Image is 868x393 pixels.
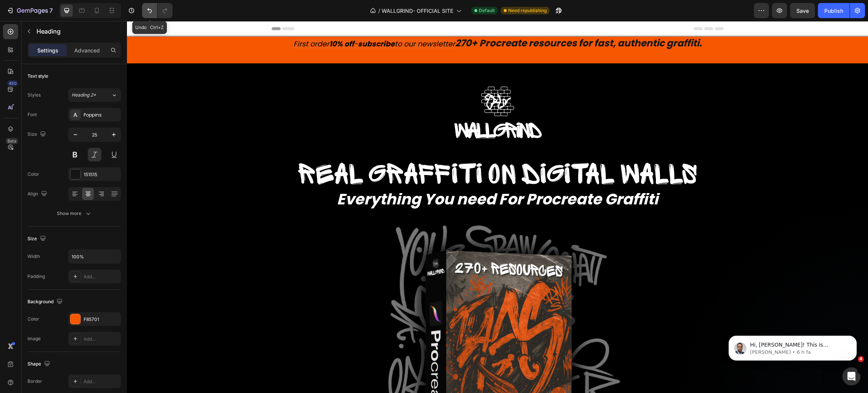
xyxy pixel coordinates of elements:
span: 4 [858,356,864,362]
div: Add... [84,273,119,280]
div: Align [28,189,49,199]
p: Settings [37,46,58,54]
iframe: Design area [127,21,868,393]
button: Publish [818,3,850,18]
div: Padding [28,273,45,280]
div: Add... [84,378,119,385]
div: Font [28,111,37,118]
span: Real graffiti on digital walls [171,138,570,169]
span: / [378,7,380,15]
img: gempages_568607587893773333-f752c9d0-d305-4b0a-b931-d5e4cdd41062.png [316,61,425,121]
p: 7 [49,6,53,15]
iframe: Intercom live chat [842,367,860,385]
span: Hi, [PERSON_NAME]! This is [PERSON_NAME] from Gempages, and I am joining [PERSON_NAME] to assist ... [33,22,128,65]
input: Auto [69,250,121,263]
div: Size [28,234,47,244]
div: Poppins [84,112,119,118]
div: Styles [28,92,41,98]
button: Save [790,3,815,18]
p: Message from Sinclair, sent 6 h fa [33,29,130,36]
div: Background [28,297,64,307]
div: Image [28,335,41,342]
div: Border [28,378,42,385]
div: Add... [84,336,119,342]
div: Beta [6,138,18,144]
button: Heading 2* [68,88,121,102]
div: 450 [7,80,18,86]
strong: Everything You need For Procreate Graffiti [210,167,531,189]
div: Size [28,129,47,140]
iframe: Intercom notifications messaggio [717,320,868,373]
span: Heading 2* [72,92,96,98]
div: Text style [28,73,48,80]
span: Default [479,7,495,14]
div: Color [28,316,39,322]
p: Advanced [74,46,100,54]
button: 7 [3,3,56,18]
div: Undo/Redo [142,3,173,18]
span: Save [796,8,809,14]
div: F85701 [84,316,119,323]
div: Publish [824,7,843,15]
div: Width [28,253,40,260]
p: Heading [37,27,118,36]
div: Show more [57,210,92,217]
div: 151515 [84,171,119,178]
button: Show more [28,207,121,220]
span: WALLGRIND- OFFICIAL SITE [382,7,453,15]
span: Need republishing [508,7,547,14]
div: Shape [28,359,52,369]
div: Color [28,171,39,178]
